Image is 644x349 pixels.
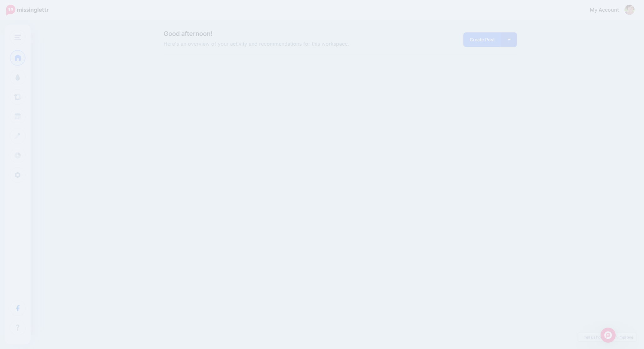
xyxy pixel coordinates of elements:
[508,39,511,41] img: arrow-down-white.png
[463,32,501,47] a: Create Post
[578,333,636,341] a: Tell us how we can improve
[6,5,49,15] img: Missinglettr
[164,30,212,37] span: Good afternoon!
[600,328,616,343] div: Open Intercom Messenger
[15,35,21,40] img: menu.png
[164,40,396,48] span: Here's an overview of your activity and recommendations for this workspace.
[583,3,635,18] a: My Account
